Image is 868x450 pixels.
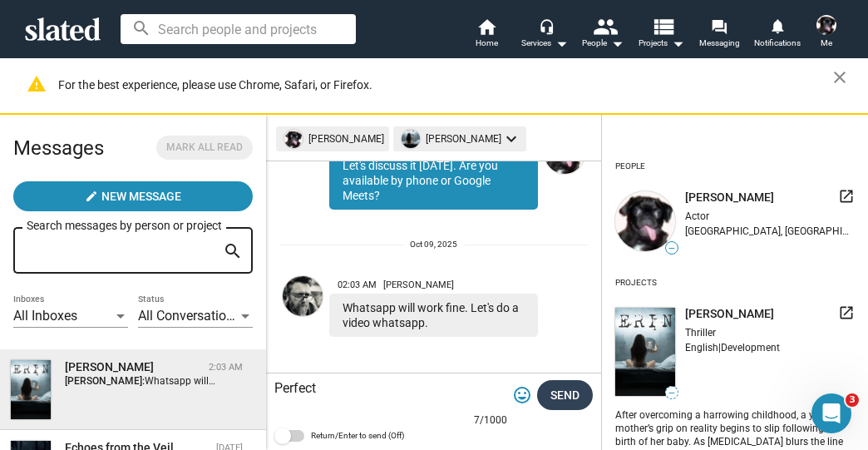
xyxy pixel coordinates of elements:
[145,375,376,387] span: Whatsapp will work fine. Let's do a video whatsapp.
[582,33,624,53] div: People
[515,17,574,53] button: Services
[501,129,521,149] mat-icon: keyboard_arrow_down
[476,17,496,37] mat-icon: home
[811,393,851,433] iframe: Intercom live chat
[685,327,716,339] span: Thriller
[615,155,645,178] div: People
[685,306,774,322] span: [PERSON_NAME]
[711,18,727,34] mat-icon: forum
[632,17,690,53] button: Projects
[769,17,785,33] mat-icon: notifications
[816,15,836,35] img: Sharon Bruneau
[593,14,617,38] mat-icon: people
[13,181,253,211] button: New Message
[329,151,538,210] div: Let's discuss it [DATE]. Are you available by phone or Google Meets?
[846,393,859,407] span: 3
[838,304,855,321] mat-icon: launch
[85,190,98,203] mat-icon: create
[574,17,632,53] button: People
[666,244,678,253] span: —
[651,14,675,38] mat-icon: view_list
[690,17,748,53] a: Messaging
[65,375,145,387] strong: [PERSON_NAME]:
[550,380,579,410] span: Send
[279,273,326,340] a: David Byrne
[13,308,77,324] span: All Inboxes
[685,342,718,354] span: English
[521,33,568,53] div: Services
[541,131,588,213] a: Sharon Bruneau
[685,210,855,222] div: Actor
[615,308,675,397] img: undefined
[685,225,855,237] div: [GEOGRAPHIC_DATA], [GEOGRAPHIC_DATA], [GEOGRAPHIC_DATA]
[748,17,806,53] a: Notifications
[121,14,356,44] input: Search people and projects
[156,136,253,160] button: Mark all read
[138,308,240,324] span: All Conversations
[754,33,801,53] span: Notifications
[402,130,420,148] img: undefined
[13,128,104,168] h2: Messages
[27,74,47,94] mat-icon: warning
[718,342,721,354] span: |
[838,188,855,205] mat-icon: launch
[474,414,507,428] mat-hint: 7/1000
[821,33,832,53] span: Me
[283,276,323,316] img: David Byrne
[329,294,538,337] div: Whatsapp will work fine. Let's do a video whatsapp.
[539,18,554,33] mat-icon: headset_mic
[65,359,202,375] div: ERIN
[101,181,181,211] span: New Message
[457,17,515,53] a: Home
[830,67,850,87] mat-icon: close
[209,362,243,373] time: 2:03 AM
[615,271,657,294] div: Projects
[806,12,846,55] button: Sharon BruneauMe
[699,33,740,53] span: Messaging
[615,191,675,251] img: undefined
[166,139,243,156] span: Mark all read
[639,33,684,53] span: Projects
[721,342,780,354] span: Development
[668,33,688,53] mat-icon: arrow_drop_down
[58,74,833,96] div: For the best experience, please use Chrome, Safari, or Firefox.
[393,126,526,151] mat-chip: [PERSON_NAME]
[223,239,243,265] mat-icon: search
[512,385,532,405] mat-icon: tag_faces
[551,33,571,53] mat-icon: arrow_drop_down
[537,380,593,410] button: Send
[311,426,404,446] span: Return/Enter to send (Off)
[607,33,627,53] mat-icon: arrow_drop_down
[476,33,498,53] span: Home
[685,190,774,205] span: [PERSON_NAME]
[383,279,454,290] span: [PERSON_NAME]
[338,279,377,290] span: 02:03 AM
[666,388,678,398] span: —
[11,360,51,419] img: ERIN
